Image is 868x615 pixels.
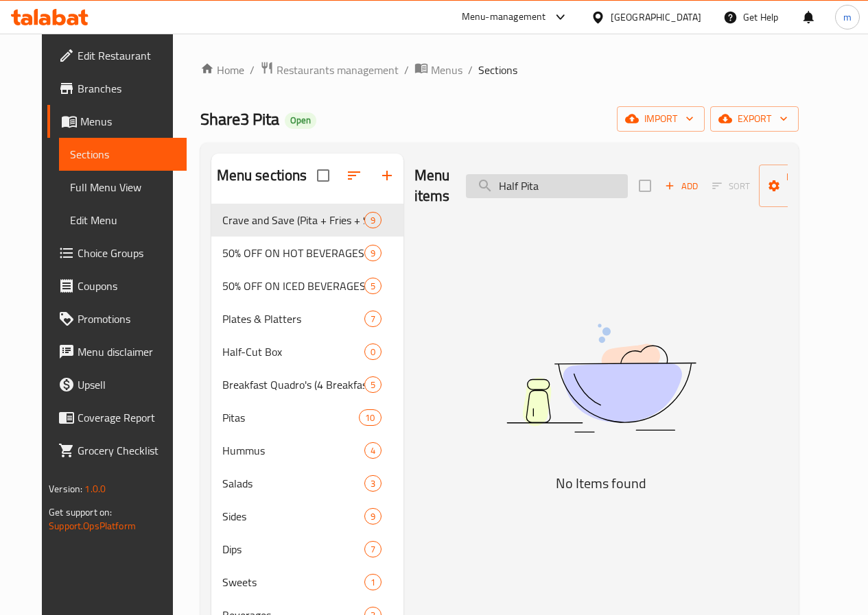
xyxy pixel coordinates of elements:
span: Restaurants management [277,62,399,78]
span: Share3 Pita [200,104,279,134]
span: Sections [478,62,517,78]
span: Sweets [222,574,364,590]
div: Pitas10 [211,401,403,434]
div: 50% OFF ON ICED BEVERAGES5 [211,269,403,302]
span: 10 [360,411,380,424]
span: Pitas [222,409,360,426]
span: Crave and Save (Pita + Fries + Sauce) [222,212,364,228]
a: Menus [47,105,187,138]
span: Select all sections [309,161,338,190]
div: items [364,212,382,228]
img: dish.svg [430,287,773,469]
div: 50% OFF ON ICED BEVERAGES [222,278,364,294]
nav: breadcrumb [200,61,799,79]
h2: Menu items [414,165,450,206]
button: Add [659,176,703,197]
div: items [364,245,382,261]
div: items [359,409,381,426]
div: Dips7 [211,533,403,566]
button: export [710,106,799,132]
div: items [364,574,382,590]
span: 1.0.0 [84,480,106,498]
span: Get support on: [49,503,112,521]
span: Half-Cut Box [222,343,364,360]
div: items [364,475,382,492]
span: Upsell [78,376,176,393]
div: 50% OFF ON HOT BEVERAGES [222,245,364,261]
div: Half-Cut Box0 [211,335,403,368]
a: Menu disclaimer [47,335,187,368]
a: Support.OpsPlatform [49,517,136,535]
div: Breakfast Quadro's (4 Breakfast Pitas for the Price of 3) [222,376,364,393]
a: Edit Menu [59,204,187,237]
span: Dips [222,541,364,557]
span: 0 [365,346,381,359]
span: m [843,10,852,25]
span: export [721,110,788,128]
span: import [628,110,694,128]
span: Plates & Platters [222,311,364,327]
a: Branches [47,72,187,105]
a: Choice Groups [47,237,187,269]
a: Coverage Report [47,401,187,434]
h2: Menu sections [217,165,307,186]
a: Restaurants management [260,61,399,79]
span: Select section first [703,176,759,197]
span: Menus [80,113,176,130]
h5: No Items found [430,472,773,494]
span: Hummus [222,442,364,459]
span: 9 [365,247,381,260]
a: Promotions [47,302,187,335]
div: Sweets1 [211,566,403,599]
span: 5 [365,280,381,293]
div: items [364,541,382,557]
div: Crave and Save (Pita + Fries + Sauce)9 [211,204,403,237]
div: items [364,376,382,393]
span: 9 [365,214,381,227]
div: items [364,508,382,524]
li: / [404,62,409,78]
span: Manage items [770,169,840,203]
span: Edit Menu [70,212,176,228]
div: 50% OFF ON HOT BEVERAGES9 [211,237,403,269]
div: items [364,343,382,360]
a: Full Menu View [59,171,187,204]
span: Sections [70,146,176,162]
span: Add item [659,176,703,197]
div: Breakfast Quadro's (4 Breakfast Pitas for the Price of 3)5 [211,368,403,401]
span: Menu disclaimer [78,343,176,360]
span: 7 [365,543,381,556]
span: 1 [365,576,381,589]
div: Menu-management [462,9,546,25]
span: Coupons [78,278,176,294]
span: 7 [365,313,381,326]
span: Version: [49,480,82,498]
div: items [364,311,382,327]
div: items [364,442,382,459]
span: Sides [222,508,364,524]
span: Salads [222,475,364,492]
span: Full Menu View [70,179,176,195]
span: Coverage Report [78,409,176,426]
span: 9 [365,510,381,523]
div: Open [285,112,316,129]
a: Edit Restaurant [47,39,187,72]
a: Home [200,62,244,78]
a: Coupons [47,269,187,302]
span: Choice Groups [78,245,176,261]
div: Plates & Platters7 [211,302,403,335]
button: Add section [371,159,403,192]
span: Add [663,178,700,194]
span: Promotions [78,311,176,327]
div: items [364,278,382,294]
div: Salads3 [211,467,403,500]
span: 5 [365,378,381,391]
button: import [617,106,705,132]
li: / [468,62,473,78]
